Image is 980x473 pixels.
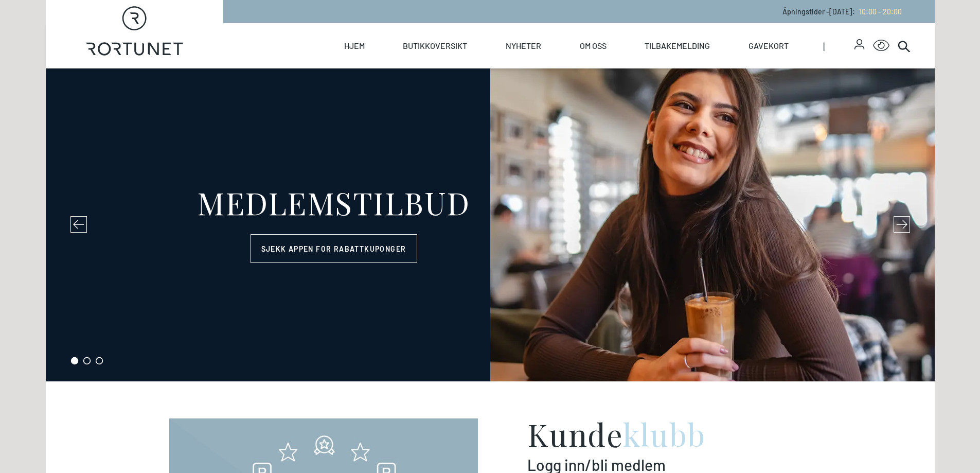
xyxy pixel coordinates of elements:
span: | [823,23,855,68]
button: Open Accessibility Menu [873,38,889,54]
div: MEDLEMSTILBUD [197,187,470,218]
a: Nyheter [506,23,541,68]
a: Hjem [344,23,365,68]
a: Butikkoversikt [403,23,467,68]
a: Gavekort [749,23,789,68]
a: Tilbakemelding [645,23,710,68]
span: 10:00 - 20:00 [859,7,902,16]
p: Åpningstider - [DATE] : [782,6,902,17]
a: 10:00 - 20:00 [855,7,902,16]
a: Om oss [580,23,607,68]
h2: Kunde [527,418,811,449]
a: Sjekk appen for rabattkuponger [251,234,417,263]
section: carousel-slider [46,68,935,381]
div: slide 1 of 3 [46,68,935,381]
span: klubb [623,413,706,454]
